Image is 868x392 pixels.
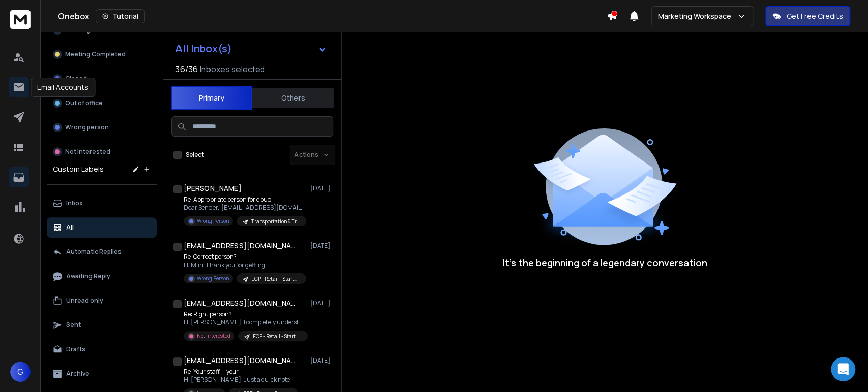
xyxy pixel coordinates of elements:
h1: [EMAIL_ADDRESS][DOMAIN_NAME] [184,241,295,251]
button: Tutorial [96,9,145,23]
p: Not Interested [65,148,110,156]
button: Unread only [47,290,157,311]
label: Select [186,151,204,159]
button: G [10,362,31,382]
p: Hi [PERSON_NAME], I completely understand and [184,318,306,326]
p: Re: Your staff = your [184,368,298,376]
button: Others [252,87,334,109]
button: Inbox [47,193,157,213]
h3: Inboxes selected [200,63,265,75]
p: Not Interested [197,332,230,340]
h1: [PERSON_NAME] [184,183,242,193]
p: [DATE] [310,242,333,250]
p: Out of office [65,99,103,107]
p: Wrong person [65,123,109,132]
button: All [47,217,157,238]
button: Get Free Credits [765,6,850,26]
p: Archive [66,370,89,378]
p: [DATE] [310,299,333,307]
button: Archive [47,364,157,384]
p: Re: Appropriate person for cloud [184,195,306,204]
button: Primary [171,86,252,110]
p: Meeting Completed [65,50,126,58]
button: Out of office [47,93,157,113]
button: Closed [47,69,157,89]
p: Drafts [66,345,85,353]
p: Closed [65,75,87,83]
button: All Inbox(s) [167,39,335,59]
h1: [EMAIL_ADDRESS][DOMAIN_NAME] [184,355,295,366]
p: Re: Right person? [184,310,306,318]
button: Sent [47,315,157,335]
button: Automatic Replies [47,242,157,262]
p: [DATE] [310,184,333,192]
p: Unread only [66,297,103,305]
p: Marketing Workspace [658,11,735,21]
p: Sent [66,321,81,329]
button: Awaiting Reply [47,266,157,286]
p: Dear Sender, [EMAIL_ADDRESS][DOMAIN_NAME] [[DOMAIN_NAME][EMAIL_ADDRESS][DOMAIN_NAME]] has been ch... [184,204,306,212]
p: ECP - Retail - Startup | Bryan - Version 1 [253,333,302,340]
p: Re: Correct person? [184,253,306,261]
p: ECP - Retail - Startup | Bryan - Version 1 [251,275,300,283]
p: Hi [PERSON_NAME], Just a quick note [184,376,298,384]
p: Wrong Person [197,275,229,282]
span: 36 / 36 [175,63,198,75]
h3: Custom Labels [53,164,104,174]
button: Drafts [47,339,157,360]
button: Not Interested [47,142,157,162]
p: Inbox [66,199,83,207]
p: Awaiting Reply [66,272,110,280]
p: Get Free Credits [787,11,843,21]
p: Hi Mini, Thank you for getting [184,261,306,269]
p: It’s the beginning of a legendary conversation [503,255,707,270]
button: Meeting Completed [47,44,157,64]
p: Automatic Replies [66,248,122,256]
p: Wrong Person [197,217,229,225]
h1: All Inbox(s) [175,44,232,54]
div: Email Accounts [31,78,95,97]
p: [DATE] [310,356,333,365]
p: All [66,223,74,232]
button: Wrong person [47,117,157,138]
h1: [EMAIL_ADDRESS][DOMAIN_NAME] [184,298,295,308]
p: Transportation & Travel [251,218,300,225]
div: Open Intercom Messenger [831,357,855,381]
div: Onebox [58,9,607,23]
